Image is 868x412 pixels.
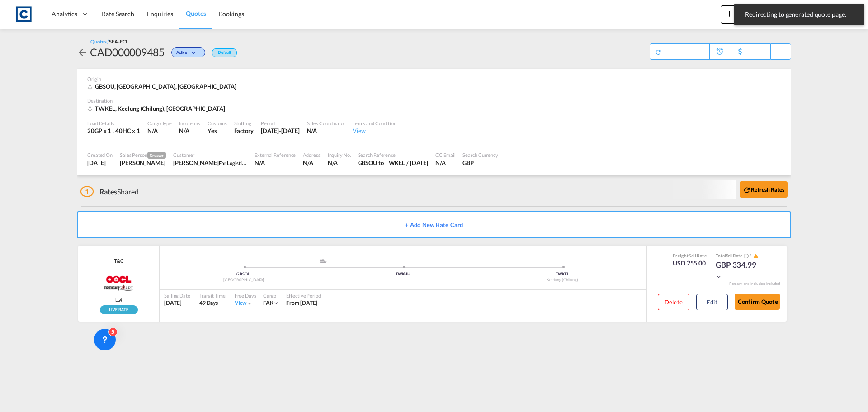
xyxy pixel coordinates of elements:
div: CAD000009485 [90,45,165,59]
div: TWKHH [323,271,482,277]
span: Bookings [219,10,244,18]
button: icon-refreshRefresh Rates [740,181,788,198]
div: GBSOU [164,271,323,277]
md-icon: icon-chevron-down [716,274,722,280]
span: Analytics [52,9,77,19]
span: LL4 [115,297,123,303]
div: Customer [173,152,247,158]
div: Address [303,152,320,158]
span: New [724,10,758,17]
div: Stuffing [234,120,254,127]
div: N/A [303,159,320,167]
div: USD 255.00 [673,259,707,268]
span: Sell [726,253,733,258]
div: Quotes /SEA-FCL [90,38,128,45]
div: Default [212,48,237,57]
span: Subject to Remarks [749,253,752,258]
div: From 01 Sep 2025 [286,299,317,307]
div: Factory Stuffing [234,127,254,135]
button: icon-alert [752,253,759,260]
div: View [353,127,396,135]
span: Redirecting to generated quote page. [742,10,856,19]
div: N/A [147,127,172,135]
button: icon-plus 400-fgNewicon-chevron-down [721,5,762,24]
div: External Reference [255,152,296,158]
span: Rate Search [102,10,134,18]
div: GBP 334.99 [716,260,761,281]
div: N/A [179,127,189,135]
img: 1fdb9190129311efbfaf67cbb4249bed.jpeg [14,4,34,24]
div: Remark and Inclusion included [722,281,787,286]
div: Save As Template [669,44,689,59]
div: Shared [80,187,139,197]
div: Quote PDF is not available at this time [655,44,664,56]
div: Search Currency [462,152,498,158]
div: 1 Sep 2025 [261,127,300,135]
span: From [DATE] [286,299,317,306]
div: 49 Days [199,299,226,307]
div: Total Rate [716,252,761,260]
div: Sales Coordinator [307,120,345,127]
span: GBSOU, [GEOGRAPHIC_DATA], [GEOGRAPHIC_DATA] [95,83,236,90]
md-icon: icon-refresh [654,47,663,57]
md-icon: icon-chevron-down [273,300,279,306]
div: GBP [462,159,498,167]
div: Customs [208,120,226,127]
span: Sell [689,253,696,258]
div: Free Days [235,292,256,299]
div: Effective Period [286,292,321,299]
img: rpa-live-rate.png [100,305,138,314]
div: Rollable available [100,305,138,314]
span: 1 [80,186,94,197]
div: [GEOGRAPHIC_DATA] [164,277,323,283]
div: icon-arrow-left [77,45,90,59]
div: Destination [87,97,781,104]
div: Keelung (Chilung) [483,277,642,283]
div: Inquiry No. [328,152,351,158]
div: Transit Time [199,292,226,299]
b: Refresh Rates [751,186,784,193]
div: N/A [435,159,455,167]
div: CC Email [435,152,455,158]
div: TWKEL [483,271,642,277]
span: FAK [263,299,274,306]
span: SEA-FCL [109,38,128,44]
span: Creator [147,152,166,159]
span: Quotes [186,9,206,17]
div: Lloyd Stobbart [173,159,247,167]
div: Cargo Type [147,120,172,127]
div: Load Details [87,120,140,127]
span: Far Logistics [GEOGRAPHIC_DATA] [219,159,296,166]
div: Created On [87,152,113,158]
img: OOCL FreightSmart [98,272,140,294]
div: 20GP x 1 , 40HC x 1 [87,127,140,135]
span: T&C [114,257,123,265]
md-icon: icon-refresh [743,186,751,194]
div: Lauren Prentice [120,159,166,167]
button: Spot Rates are dynamic & can fluctuate with time [742,253,749,260]
span: Enquiries [147,10,173,18]
span: Rates [99,187,118,196]
div: N/A [255,159,296,167]
div: Terms and Condition [353,120,396,127]
md-icon: icon-plus 400-fg [724,8,735,19]
div: Viewicon-chevron-down [235,299,253,307]
md-icon: assets/icons/custom/ship-fill.svg [318,259,329,263]
div: N/A [328,159,351,167]
button: Delete [658,294,689,310]
div: [DATE] [164,299,190,307]
div: Sales Person [120,152,166,159]
span: Active [176,50,189,58]
md-icon: icon-chevron-down [189,51,200,56]
md-icon: icon-arrow-left [77,47,88,58]
div: GBSOU, Southampton, Europe [87,82,239,90]
button: Confirm Quote [735,294,780,310]
button: Edit [696,294,728,310]
div: Cargo [263,292,280,299]
div: Change Status Here [171,47,205,57]
div: Change Status Here [165,45,208,59]
div: Period [261,120,300,127]
div: GBSOU to TWKEL / 1 Sep 2025 [358,159,429,167]
div: Incoterms [179,120,200,127]
div: Freight Rate [673,252,707,259]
